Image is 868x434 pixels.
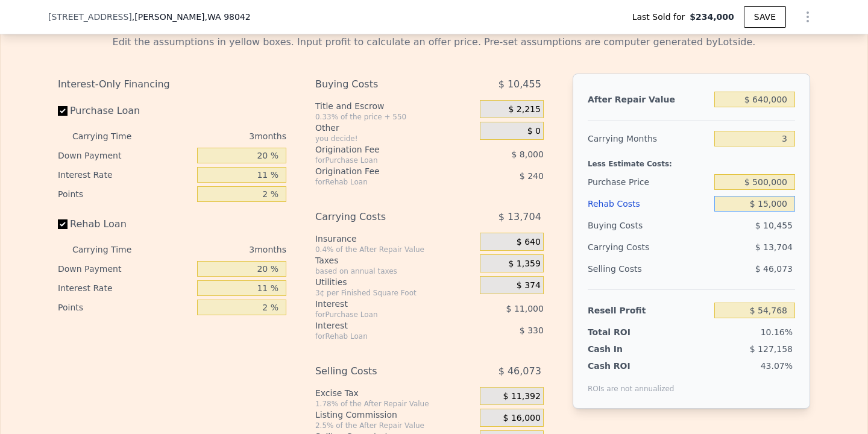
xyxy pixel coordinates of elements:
[755,221,793,230] span: $ 10,455
[58,35,810,49] div: Edit the assumptions in yellow boxes. Input profit to calculate an offer price. Pre-set assumptio...
[588,258,709,280] div: Selling Costs
[498,206,541,228] span: $ 13,704
[58,219,68,229] input: Rehab Loan
[315,288,475,298] div: 3¢ per Finished Square Foot
[315,245,475,254] div: 0.4% of the After Repair Value
[517,280,541,291] span: $ 374
[315,233,475,245] div: Insurance
[156,240,286,259] div: 3 months
[315,112,475,122] div: 0.33% of the price + 550
[520,325,544,335] span: $ 330
[588,193,709,215] div: Rehab Costs
[511,149,543,159] span: $ 8,000
[58,184,192,204] div: Points
[315,206,450,228] div: Carrying Costs
[315,298,450,310] div: Interest
[588,149,795,171] div: Less Estimate Costs:
[588,171,709,193] div: Purchase Price
[503,413,541,424] span: $ 16,000
[315,319,450,332] div: Interest
[761,361,793,371] span: 43.07%
[503,391,541,402] span: $ 11,392
[315,332,450,341] div: for Rehab Loan
[315,266,475,276] div: based on annual taxes
[315,276,475,288] div: Utilities
[72,240,151,259] div: Carrying Time
[588,372,675,394] div: ROIs are not annualized
[520,171,544,181] span: $ 240
[755,264,793,274] span: $ 46,073
[498,74,541,95] span: $ 10,455
[315,134,475,143] div: you decide!
[588,360,675,372] div: Cash ROI
[58,74,286,95] div: Interest-Only Financing
[588,128,709,149] div: Carrying Months
[58,213,192,235] label: Rehab Loan
[588,89,709,110] div: After Repair Value
[315,143,450,156] div: Origination Fee
[632,11,690,23] span: Last Sold for
[588,236,663,258] div: Carrying Costs
[498,360,541,382] span: $ 46,073
[315,177,450,187] div: for Rehab Loan
[796,5,820,29] button: Show Options
[517,237,541,248] span: $ 640
[588,326,663,338] div: Total ROI
[58,298,192,317] div: Points
[58,259,192,278] div: Down Payment
[588,343,663,355] div: Cash In
[588,300,709,321] div: Resell Profit
[58,146,192,165] div: Down Payment
[315,421,475,430] div: 2.5% of the After Repair Value
[508,259,540,269] span: $ 1,359
[315,387,475,399] div: Excise Tax
[588,215,709,236] div: Buying Costs
[205,12,251,22] span: , WA 98042
[750,344,793,354] span: $ 127,158
[315,74,450,95] div: Buying Costs
[761,327,793,337] span: 10.16%
[315,409,475,421] div: Listing Commission
[48,11,132,23] span: [STREET_ADDRESS]
[315,360,450,382] div: Selling Costs
[315,310,450,319] div: for Purchase Loan
[58,100,192,122] label: Purchase Loan
[315,156,450,165] div: for Purchase Loan
[315,122,475,134] div: Other
[508,104,540,115] span: $ 2,215
[58,106,68,116] input: Purchase Loan
[58,165,192,184] div: Interest Rate
[72,127,151,146] div: Carrying Time
[690,11,734,23] span: $234,000
[315,165,450,177] div: Origination Fee
[315,254,475,266] div: Taxes
[132,11,251,23] span: , [PERSON_NAME]
[755,242,793,252] span: $ 13,704
[744,6,786,28] button: SAVE
[315,100,475,112] div: Title and Escrow
[315,399,475,409] div: 1.78% of the After Repair Value
[527,126,541,137] span: $ 0
[156,127,286,146] div: 3 months
[506,304,544,313] span: $ 11,000
[58,278,192,298] div: Interest Rate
